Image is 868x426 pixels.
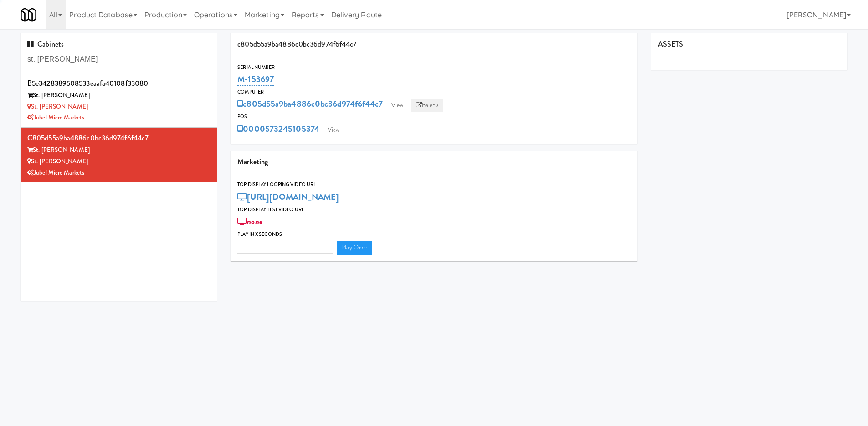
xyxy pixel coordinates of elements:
[27,51,210,68] input: Search cabinets
[27,113,84,122] a: Jubel Micro Markets
[237,205,631,214] div: Top Display Test Video Url
[21,128,217,182] li: c805d55a9ba4886c0bc36d974f6f44c7St. [PERSON_NAME] St. [PERSON_NAME]Jubel Micro Markets
[21,7,36,23] img: Micromart
[237,230,631,239] div: Play in X seconds
[658,39,683,49] span: ASSETS
[237,180,631,189] div: Top Display Looping Video Url
[21,73,217,128] li: b5e3428389508533eaafa40108f33080St. [PERSON_NAME] St. [PERSON_NAME]Jubel Micro Markets
[237,191,339,203] a: [URL][DOMAIN_NAME]
[237,88,631,97] div: Computer
[27,77,210,90] div: b5e3428389508533eaafa40108f33080
[27,102,88,111] a: St. [PERSON_NAME]
[231,33,637,56] div: c805d55a9ba4886c0bc36d974f6f44c7
[237,215,262,228] a: none
[27,90,210,101] div: St. [PERSON_NAME]
[237,123,319,135] a: 0000573245105374
[411,99,443,112] a: Balena
[387,99,408,112] a: View
[337,241,372,255] a: Play Once
[27,39,64,49] span: Cabinets
[27,145,210,156] div: St. [PERSON_NAME]
[323,123,344,137] a: View
[27,131,210,145] div: c805d55a9ba4886c0bc36d974f6f44c7
[237,156,268,167] span: Marketing
[27,157,88,166] a: St. [PERSON_NAME]
[237,73,274,86] a: M-153697
[237,112,631,121] div: POS
[27,168,84,177] a: Jubel Micro Markets
[237,63,631,72] div: Serial Number
[237,98,383,110] a: c805d55a9ba4886c0bc36d974f6f44c7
